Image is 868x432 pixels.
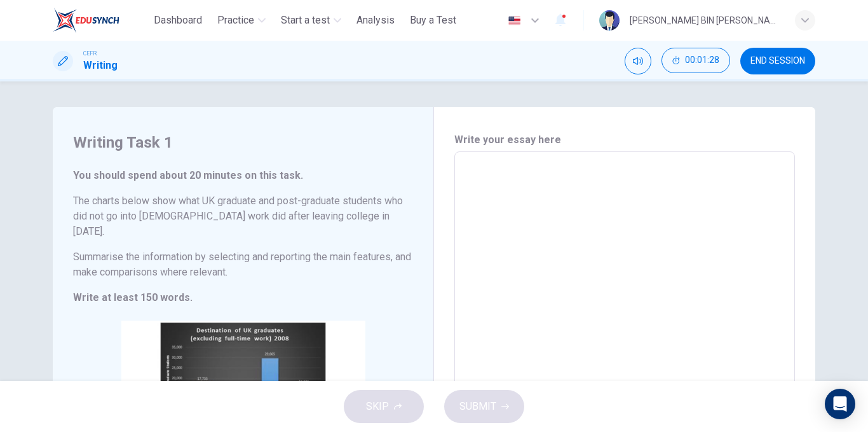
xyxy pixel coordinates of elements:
[73,168,413,183] h6: You should spend about 20 minutes on this task.
[625,48,651,74] div: Mute
[825,389,855,419] div: Open Intercom Messenger
[506,16,522,25] img: en
[685,55,719,66] span: 00:01:28
[83,58,118,73] h1: Writing
[661,48,730,73] button: 00:01:28
[661,48,730,74] div: Hide
[740,48,815,74] button: END SESSION
[73,132,413,153] h4: Writing Task 1
[73,249,413,280] h6: Summarise the information by selecting and reporting the main features, and make comparisons wher...
[405,9,461,32] button: Buy a Test
[73,291,193,303] strong: Write at least 150 words.
[154,13,202,28] span: Dashboard
[750,56,805,66] span: END SESSION
[217,13,254,28] span: Practice
[356,13,395,28] span: Analysis
[212,9,271,32] button: Practice
[73,193,413,239] h6: The charts below show what UK graduate and post-graduate students who did not go into [DEMOGRAPHI...
[351,9,400,32] button: Analysis
[410,13,456,28] span: Buy a Test
[630,13,780,28] div: [PERSON_NAME] BIN [PERSON_NAME]
[53,8,149,33] a: ELTC logo
[83,49,97,58] span: CEFR
[599,10,620,31] img: Profile picture
[454,132,795,148] h6: Write your essay here
[281,13,330,28] span: Start a test
[149,9,207,32] button: Dashboard
[53,8,119,33] img: ELTC logo
[276,9,346,32] button: Start a test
